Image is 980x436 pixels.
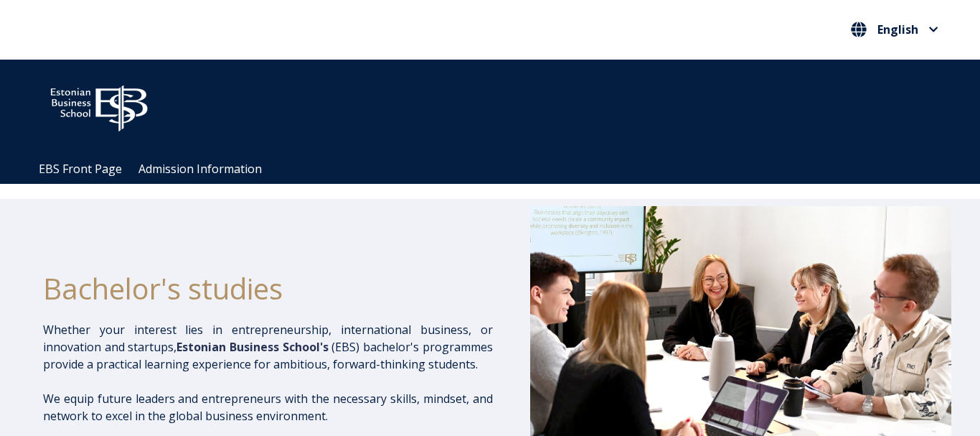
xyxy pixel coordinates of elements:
[31,154,963,184] div: Navigation Menu
[43,271,493,307] h1: Bachelor's studies
[43,390,493,425] p: We equip future leaders and entrepreneurs with the necessary skills, mindset, and network to exce...
[437,99,613,115] span: Community for Growth and Resp
[38,74,160,136] img: ebs_logo2016_white
[176,339,328,355] span: Estonian Business School's
[847,18,942,41] button: English
[847,18,942,42] nav: Select your language
[43,321,493,373] p: Whether your interest lies in entrepreneurship, international business, or innovation and startup...
[39,161,122,177] a: EBS Front Page
[877,24,918,35] span: English
[138,161,262,177] a: Admission Information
